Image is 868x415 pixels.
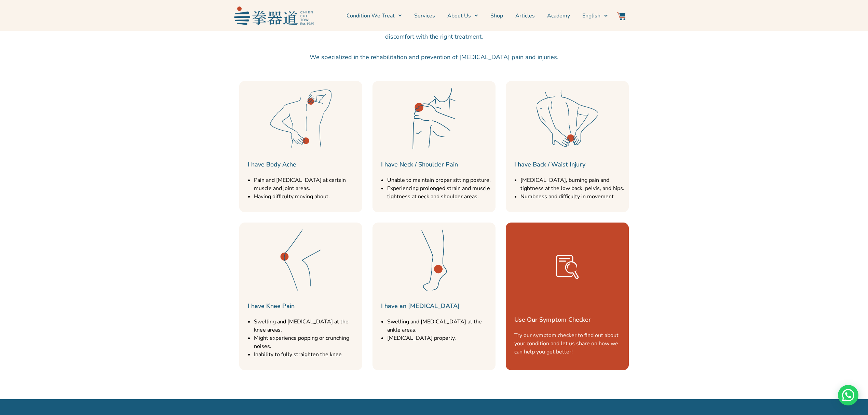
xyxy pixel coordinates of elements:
a: I have Knee Pain [248,302,295,310]
li: [MEDICAL_DATA] properly. [387,334,492,342]
a: About Us [447,7,478,24]
img: Services Icon-39 [267,84,335,153]
li: Unable to maintain proper sitting posture. [387,176,492,184]
a: I have an [MEDICAL_DATA] [381,302,460,310]
a: English [582,7,608,24]
a: Shop [490,7,503,24]
li: Numbness and difficulty in movement [520,192,625,201]
li: Having difficulty moving about. [254,192,359,201]
li: Swelling and [MEDICAL_DATA] at the knee areas. [254,318,359,334]
img: Search-08 [550,250,584,284]
li: Inability to fully straighten the knee [254,350,359,359]
img: Services Icon-38 [400,226,468,294]
li: Might experience popping or crunching noises. [254,334,359,350]
a: Condition We Treat [347,7,402,24]
li: Pain and [MEDICAL_DATA] at certain muscle and joint areas. [254,176,359,192]
img: Services Icon-44 [533,84,601,153]
img: Services Icon-43 [400,84,468,153]
li: Experiencing prolonged strain and muscle tightness at neck and shoulder areas. [387,184,492,201]
a: I have Back / Waist Injury [514,160,585,169]
a: Services [414,7,435,24]
a: Articles [515,7,535,24]
a: I have Body Ache [248,160,296,169]
a: I have Neck / Shoulder Pain [381,160,458,169]
span: We specialized in the rehabilitation and prevention of [MEDICAL_DATA] pain and injuries. [310,53,558,61]
span: English [582,12,600,20]
li: Swelling and [MEDICAL_DATA] at the ankle areas. [387,318,492,334]
a: Use Our Symptom Checker [514,316,591,324]
a: Academy [547,7,570,24]
p: Try our symptom checker to find out about your condition and let us share on how we can help you ... [514,331,625,356]
img: Website Icon-03 [617,12,625,20]
img: Services Icon-41 [267,226,335,294]
nav: Menu [317,7,608,24]
li: [MEDICAL_DATA], burning pain and tightness at the low back, pelvis, and hips. [520,176,625,192]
